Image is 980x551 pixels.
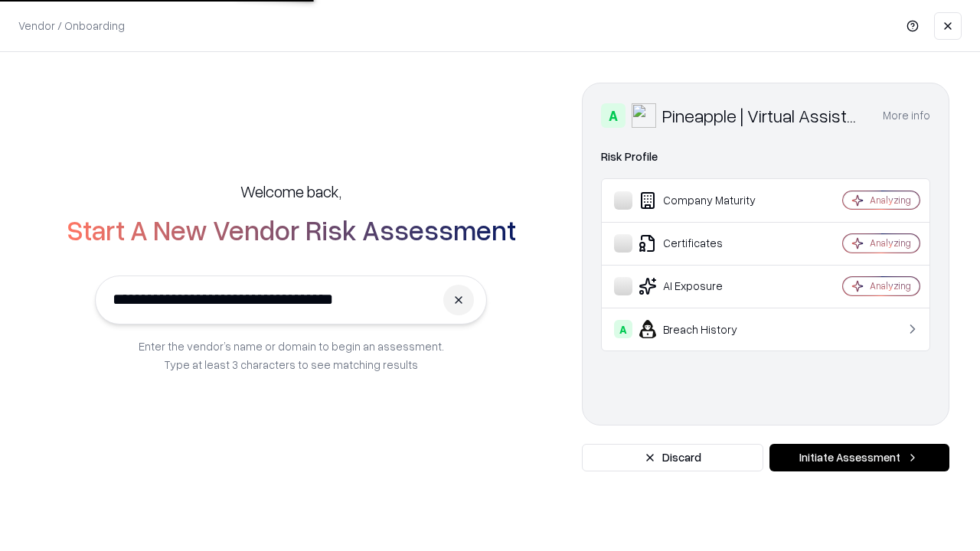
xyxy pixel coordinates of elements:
[67,214,516,245] h2: Start A New Vendor Risk Assessment
[769,444,949,471] button: Initiate Assessment
[18,18,125,34] p: Vendor / Onboarding
[139,337,444,373] p: Enter the vendor’s name or domain to begin an assessment. Type at least 3 characters to see match...
[601,103,626,128] div: A
[632,103,656,128] img: Pineapple | Virtual Assistant Agency
[614,191,797,210] div: Company Maturity
[614,320,632,338] div: A
[601,148,930,166] div: Risk Profile
[662,103,864,128] div: Pineapple | Virtual Assistant Agency
[883,102,930,129] button: More info
[240,181,341,202] h5: Welcome back,
[870,279,911,292] div: Analyzing
[614,277,797,295] div: AI Exposure
[870,194,911,207] div: Analyzing
[582,444,763,471] button: Discard
[614,320,797,338] div: Breach History
[614,234,797,253] div: Certificates
[870,236,911,249] div: Analyzing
